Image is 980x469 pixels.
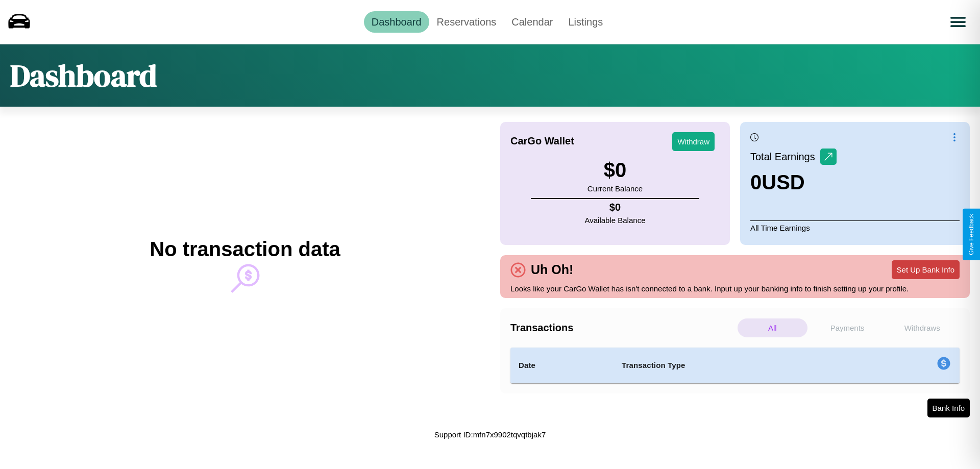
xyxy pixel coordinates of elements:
h4: Uh Oh! [526,262,578,277]
button: Set Up Bank Info [892,260,960,279]
a: Calendar [504,11,560,33]
a: Dashboard [364,11,429,33]
p: Withdraws [887,318,957,337]
p: Available Balance [585,213,646,227]
div: Give Feedback [968,214,975,255]
button: Bank Info [927,399,970,417]
p: All [738,318,807,337]
h4: CarGo Wallet [510,135,574,147]
h3: $ 0 [587,159,643,182]
h1: Dashboard [10,55,157,96]
p: Total Earnings [750,147,820,166]
p: All Time Earnings [750,220,960,235]
p: Support ID: mfn7x9902tqvqtbjak7 [434,428,546,441]
table: simple table [510,348,960,383]
button: Open menu [944,8,972,36]
p: Current Balance [587,182,643,195]
p: Payments [813,318,883,337]
p: Looks like your CarGo Wallet has isn't connected to a bank. Input up your banking info to finish ... [510,282,960,295]
button: Withdraw [672,132,715,151]
h4: Date [519,359,605,372]
a: Listings [560,11,610,33]
a: Reservations [429,11,504,33]
h4: $ 0 [585,202,646,213]
h2: No transaction data [150,238,340,261]
h4: Transactions [510,322,735,334]
h3: 0 USD [750,171,837,194]
h4: Transaction Type [622,359,853,372]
